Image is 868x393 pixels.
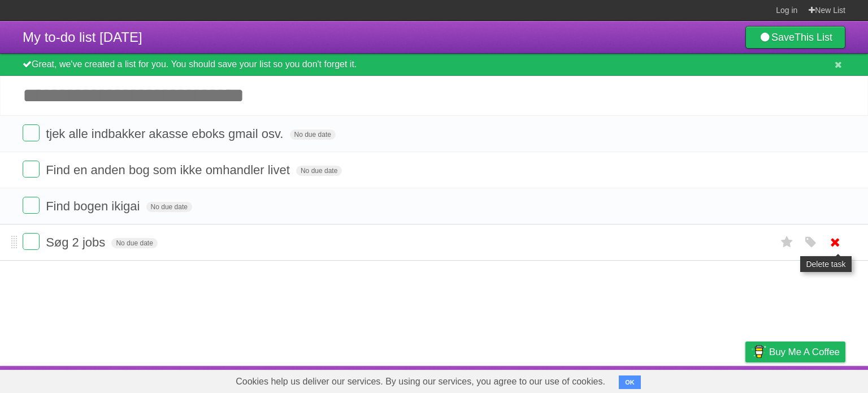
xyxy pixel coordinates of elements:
span: No due date [146,202,192,212]
a: About [595,369,619,390]
b: This List [795,32,832,43]
a: Suggest a feature [774,369,845,390]
span: Find en anden bog som ikke omhandler livet [46,163,293,177]
a: Privacy [731,369,760,390]
span: Buy me a coffee [769,342,840,362]
label: Done [23,233,40,250]
a: SaveThis List [745,26,845,49]
label: Done [23,161,40,178]
span: tjek alle indbakker akasse eboks gmail osv. [46,127,286,141]
button: OK [619,375,641,389]
span: No due date [290,129,336,140]
a: Buy me a coffee [745,342,845,362]
span: Cookies help us deliver our services. By using our services, you agree to our use of cookies. [224,370,617,393]
a: Terms [692,369,717,390]
label: Done [23,124,40,141]
span: Find bogen ikigai [46,199,142,213]
span: No due date [111,238,157,248]
label: Done [23,197,40,214]
span: No due date [296,166,342,176]
img: Buy me a coffee [751,342,766,361]
span: My to-do list [DATE] [23,29,142,45]
label: Star task [776,233,798,252]
span: Søg 2 jobs [46,235,108,249]
a: Developers [632,369,678,390]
